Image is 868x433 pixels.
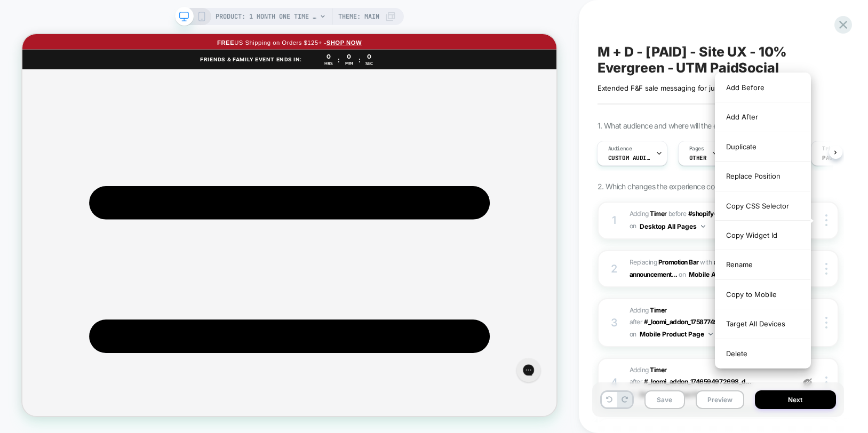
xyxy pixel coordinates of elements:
[630,258,699,266] span: Replacing
[715,250,810,279] div: Rename
[689,145,704,153] span: Pages
[825,263,827,275] img: close
[216,8,317,25] span: PRODUCT: 1 Month One Time Membership
[598,182,737,191] span: 2. Which changes the experience contains?
[644,318,750,326] span: #_loomi_addon_1758774906680_d...
[630,328,636,340] span: on
[448,27,450,40] div: :
[650,306,667,314] b: Timer
[715,73,810,102] div: Add Before
[598,84,795,92] span: Extended F&F sale messaging for just Paid Traffic (UTM based targeting on key LPs)
[630,258,766,278] span: #shopify-section-announcement...
[644,378,751,386] span: #_loomi_addon_1746594972698_d...
[825,317,827,328] img: close
[689,268,749,281] button: Mobile All Pages
[715,132,810,162] div: Duplicate
[715,162,810,191] div: Replace Position
[400,25,416,34] div: 0
[260,6,283,15] span: FREE
[420,27,423,40] div: :
[400,36,416,43] div: Hrs
[696,390,744,409] button: Preview
[609,313,620,332] div: 3
[5,4,37,36] button: Gorgias live chat
[427,25,443,34] div: 0
[822,145,843,153] span: Trigger
[708,333,713,335] img: down arrow
[640,220,705,233] button: Desktop All Pages
[650,210,667,218] b: Timer
[630,378,643,386] span: AFTER
[689,154,707,162] span: OTHER
[668,210,687,218] span: BEFORE
[630,210,667,218] span: Adding
[609,373,620,392] div: 4
[640,327,713,341] button: Mobile Product Page
[405,6,453,15] a: SHOP NOW
[715,339,810,368] div: Delete
[822,154,854,162] span: Page Load
[598,44,839,76] span: M + D - [PAID] - Site UX - 10% Evergreen - UTM PaidSocial
[825,214,827,226] img: close
[650,366,667,374] b: Timer
[455,36,471,43] div: Sec
[700,258,712,266] span: WITH
[715,280,810,309] div: Copy to Mobile
[598,121,765,130] span: 1. What audience and where will the experience run?
[688,210,761,218] span: #shopify-section-header
[609,211,620,230] div: 1
[644,390,685,409] button: Save
[630,366,667,374] span: Adding
[455,25,471,34] div: 0
[427,36,443,43] div: Min
[608,145,632,153] span: Audience
[237,29,373,38] strong: FRIENDS & FAMILY EVENT ENDS IN:
[715,191,810,221] div: Copy CSS Selector
[715,309,810,339] div: Target All Devices
[755,390,836,409] button: Next
[825,376,827,388] img: close
[630,306,667,314] span: Adding
[679,269,686,280] span: on
[630,318,643,326] span: AFTER
[803,378,812,387] img: eye
[715,221,810,250] div: Copy Widget Id
[283,6,405,15] span: US Shipping on Orders $125+ -
[338,8,379,25] span: Theme: MAIN
[630,220,636,232] span: on
[715,102,810,132] div: Add After
[701,225,705,228] img: down arrow
[608,154,651,162] span: Custom Audience
[609,259,620,278] div: 2
[658,258,699,266] b: Promotion Bar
